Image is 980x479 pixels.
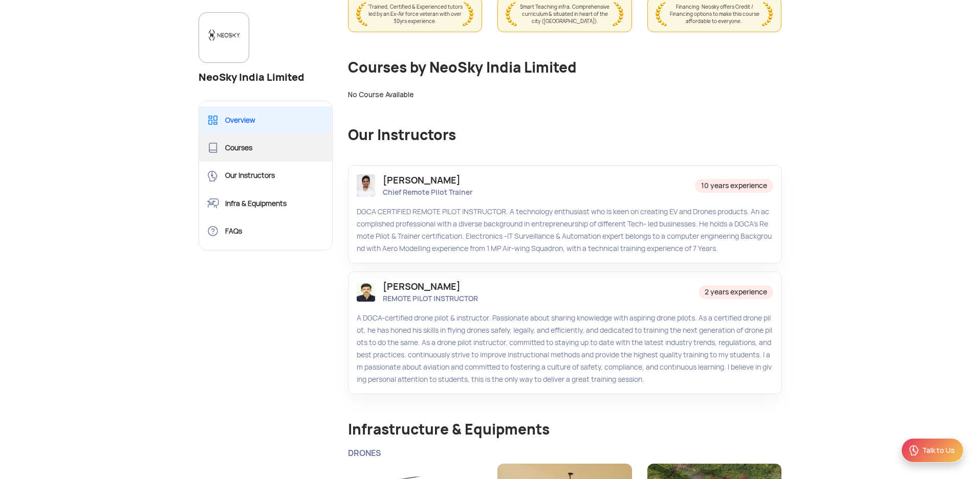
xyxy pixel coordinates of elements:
[699,285,773,299] div: 2 years experience
[207,21,241,54] img: Untitled%20design(1).png
[463,2,474,27] img: wreath_right.png
[656,2,667,27] img: wreath_left.png
[348,58,782,77] div: Courses by NeoSky India Limited
[357,206,773,255] div: DGCA CERTIFIED REMOTE PILOT INSTRUCTOR. A technology enthusiast who is keen on creating EV and Dr...
[199,134,333,162] a: Courses
[908,444,920,457] img: ic_Support.svg
[367,4,463,25] span: ‘Trained, Certified & Experienced tutors led by an Ex-Air force veteran with over 30yrs experience.
[383,187,472,197] div: Chief Remote Pilot Trainer
[348,420,782,439] h1: Infrastructure & Equipments
[348,125,782,145] div: Our Instructors
[199,69,333,85] h1: NeoSky India Limited
[695,179,773,193] div: 10 years experience
[922,445,955,455] div: Talk to Us
[383,293,478,304] div: REMOTE PILOT INSTRUCTOR
[613,2,624,27] img: wreath_right.png
[383,280,478,293] div: [PERSON_NAME]
[340,447,790,460] div: DRONES
[383,174,472,187] div: [PERSON_NAME]
[199,106,333,134] a: Overview
[199,162,333,189] a: Our Instructors
[762,2,773,27] img: wreath_right.png
[340,89,790,100] div: No Course Available
[517,4,612,25] span: Smart Teaching infra, Comprehensive curriculum & situated in heart of the city ([GEOGRAPHIC_DATA]).
[667,4,762,25] span: Financing: Neosky offers Credit / Financing options to make this course affordable to everyone .
[506,2,517,27] img: wreath_left.png
[199,217,333,245] a: FAQs
[357,312,773,385] div: A DGCA-certified drone pilot & instructor. Passionate about sharing knowledge with aspiring drone...
[356,2,367,27] img: wreath_left.png
[199,190,333,217] a: Infra & Equipments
